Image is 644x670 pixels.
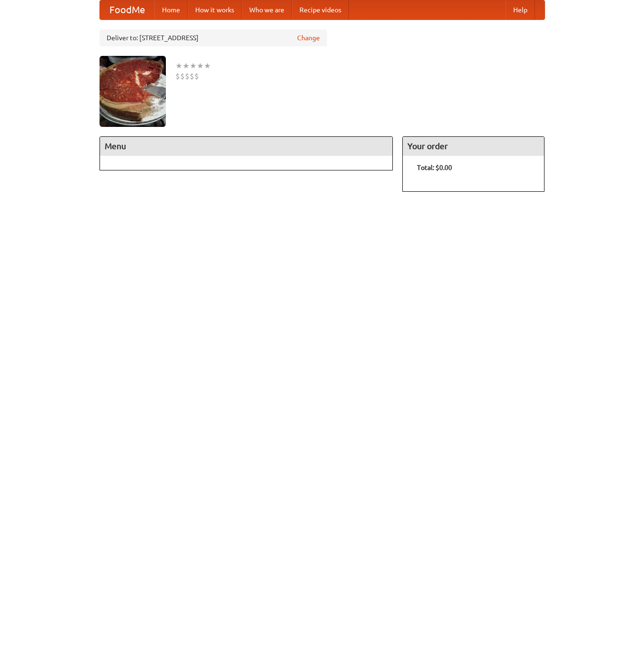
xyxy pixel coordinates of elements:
a: FoodMe [100,0,154,19]
a: Home [154,0,188,19]
li: $ [185,71,190,81]
li: ★ [182,61,190,71]
h4: Your order [403,137,544,156]
a: Recipe videos [292,0,349,19]
img: angular.jpg [100,56,166,127]
li: $ [175,71,180,81]
a: Who we are [242,0,292,19]
a: How it works [188,0,242,19]
a: Help [506,0,535,19]
li: ★ [175,61,182,71]
li: $ [190,71,194,81]
a: Change [297,33,320,43]
li: ★ [190,61,197,71]
b: Total: $0.00 [417,164,452,171]
li: ★ [197,61,204,71]
li: ★ [204,61,211,71]
h4: Menu [100,137,393,156]
div: Deliver to: [STREET_ADDRESS] [100,29,327,46]
li: $ [194,71,199,81]
li: $ [180,71,185,81]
